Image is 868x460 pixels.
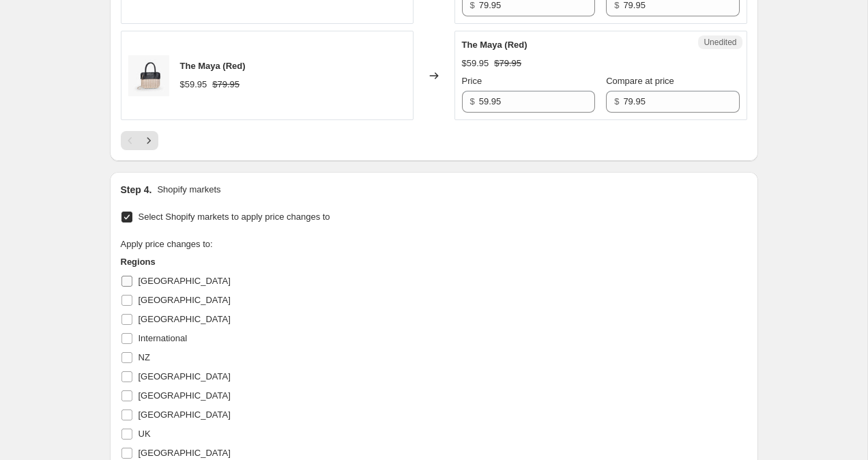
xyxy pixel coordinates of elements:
span: $ [470,96,475,106]
span: [GEOGRAPHIC_DATA] [139,314,231,324]
h3: Regions [121,255,380,269]
span: The Maya (Red) [180,61,246,71]
span: Compare at price [606,76,674,86]
div: $59.95 [462,57,489,70]
span: Price [462,76,482,86]
strike: $79.95 [212,78,240,91]
span: International [139,333,188,343]
span: [GEOGRAPHIC_DATA] [139,276,231,286]
span: The Maya (Red) [462,40,527,50]
span: [GEOGRAPHIC_DATA] [139,295,231,305]
span: Apply price changes to: [121,239,213,249]
span: Unedited [704,37,736,48]
nav: Pagination [121,131,158,150]
span: Select Shopify markets to apply price changes to [139,212,330,222]
p: Shopify markets [157,183,220,197]
div: $59.95 [180,78,207,91]
span: [GEOGRAPHIC_DATA] [139,371,231,382]
strike: $79.95 [494,57,521,70]
span: UK [139,429,151,439]
span: [GEOGRAPHIC_DATA] [139,448,231,458]
span: $ [614,96,619,106]
button: Next [139,131,158,150]
h2: Step 4. [121,183,152,197]
span: NZ [139,352,150,362]
span: [GEOGRAPHIC_DATA] [139,390,231,401]
span: [GEOGRAPHIC_DATA] [139,409,231,420]
img: d5a03d3d2c627733cb4ed714ded05fe8843818cfb02a248971c3e1255894cc25_1_80x.jpg [128,55,169,96]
